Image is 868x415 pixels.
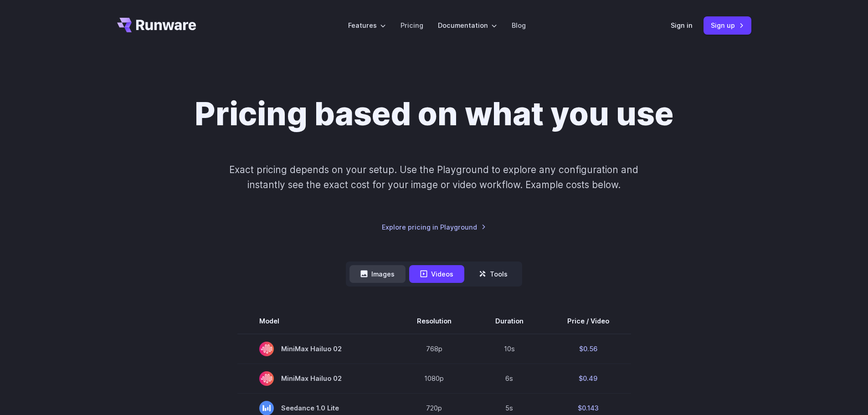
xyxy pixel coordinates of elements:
[195,95,673,133] h1: Pricing based on what you use
[349,265,406,283] button: Images
[395,364,473,393] td: 1080p
[117,18,196,32] a: Go to /
[348,20,386,31] label: Features
[382,222,486,232] a: Explore pricing in Playground
[512,20,526,31] a: Blog
[259,342,373,356] span: MiniMax Hailuo 02
[704,16,751,34] a: Sign up
[401,20,423,31] a: Pricing
[473,364,545,393] td: 6s
[473,334,545,364] td: 10s
[545,308,631,334] th: Price / Video
[545,364,631,393] td: $0.49
[237,308,395,334] th: Model
[259,371,373,386] span: MiniMax Hailuo 02
[395,308,473,334] th: Resolution
[468,265,519,283] button: Tools
[212,162,656,193] p: Exact pricing depends on your setup. Use the Playground to explore any configuration and instantl...
[438,20,497,31] label: Documentation
[671,20,693,31] a: Sign in
[545,334,631,364] td: $0.56
[409,265,464,283] button: Videos
[395,334,473,364] td: 768p
[473,308,545,334] th: Duration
